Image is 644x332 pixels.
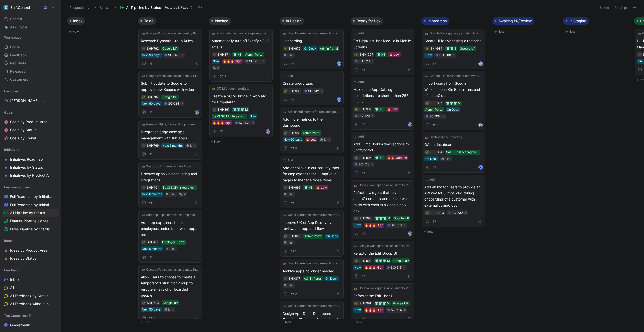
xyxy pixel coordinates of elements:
div: 👕 XS [375,155,384,160]
div: Google IdP [162,46,178,51]
button: 🌱 [425,211,429,215]
div: SHI-58 [289,130,299,136]
span: To do [144,18,153,24]
span: Automatically turn off "verify SSO" emails [212,38,270,50]
span: Initiatives by Status [10,165,43,170]
div: Google IdP [460,46,475,51]
a: 🛤️General UI/UX/Backend Improvementsintegration edge case app management with sub appsNext 6 mont... [138,120,202,160]
div: Features & FixesFull Roadmap by InitiativesFull Roadmap by Initiatives/StatusAll Pipeline by Stat... [2,183,59,233]
a: AddAdd deeplinks in our security tabs for employees to the JumpCloud pages to manage those items👕... [280,156,344,208]
div: SC-520 [358,113,370,118]
button: 🌱 [213,108,216,112]
a: [PERSON_NAME]'s Work [2,97,59,104]
div: 👕👕 S [446,46,456,51]
div: SC-532 [452,210,463,215]
img: 🛤️ [354,184,357,187]
div: SHI-984 [430,46,442,51]
button: 🌱 [425,101,429,105]
span: Discover apps via accounting tool integrations [141,171,199,183]
div: SC-368 [168,101,179,106]
button: 🛤️SCIM Bridge - Workato [212,86,250,91]
button: 2 [219,74,227,79]
div: SHI-371 [218,52,230,57]
button: In Design [280,17,304,25]
div: 🌱 [425,47,429,50]
button: 🛤️Add useful metrics for app and group membership changes [283,109,341,114]
button: 🪲 [354,53,358,56]
button: New [492,29,559,35]
button: 🌱 [213,53,216,56]
div: Link [288,53,294,58]
div: 🌱 [142,47,145,50]
a: Goals by Product Area [2,118,59,126]
div: SC-518 [358,162,369,167]
img: 🌱 [426,212,429,215]
div: SC-508 [439,53,451,58]
img: avatar [408,123,412,126]
button: Add [424,177,435,182]
img: 🌱 [355,157,358,160]
div: Next 6 months [142,192,162,197]
div: 🪲 [354,107,358,111]
div: SHI-792 [147,46,159,51]
a: AddAdd JumpCloud Admin actions to ShiftControl👕 XS🔥🔥 MediumSC-518 [351,132,414,178]
img: 🛤️ [142,32,145,35]
img: 🌱 [142,47,145,50]
img: 🪲 [284,47,287,50]
span: Add useful metrics for app and group membership changes [288,109,340,114]
div: Goals [2,108,59,116]
div: Admin Portal [425,107,443,112]
div: On Deck [425,156,438,161]
a: 🛤️Automate the manual steps required to finish onboarding a customer after org creationAutomatica... [209,29,273,82]
span: In Design [286,18,301,24]
button: Add [353,31,365,36]
span: Features & Fixes [164,5,188,10]
a: Home [2,43,59,51]
img: 🛤️ [212,32,215,35]
a: 🛤️Google Workspace as an Identity Provider (IdP) IntegrationRefactor widgets that rely on JumpClo... [351,180,414,239]
div: SHI-997 [359,107,371,112]
span: Ready for Dev [357,18,380,24]
img: 🌱 [213,53,216,56]
span: 1 [153,201,155,204]
img: 🌱 [284,186,287,189]
img: 🪲 [355,53,358,56]
div: SHI-1007 [359,52,373,57]
a: 🛤️Dashboard & ReportingOAuth dashboardSaaS Cost ManagementOn DeckLinkK [422,132,485,173]
button: 🌱 [284,89,287,93]
img: 🌱 [426,102,429,105]
div: SC-394 [429,114,441,119]
button: 🌱 [142,95,145,99]
h1: ShiftControl [10,5,30,10]
img: avatar [479,62,482,65]
img: 🌱 [142,186,145,189]
span: 3 [295,147,297,150]
div: GoalsGoals by Product AreaGoals by StatusGoals by Owner [2,108,59,142]
button: 🌱 [284,131,287,135]
span: Initiatives [4,147,19,152]
div: 🔥 Low [389,52,400,57]
div: 🌱 [142,186,145,189]
a: Initiatives by Status [2,164,59,171]
img: 🛤️ [212,87,215,90]
a: AddCreate group tagsSC-512E [280,71,344,105]
span: Requests [10,61,26,66]
button: Views [98,4,113,11]
div: SHI-966 [289,185,300,190]
button: 1 [290,200,298,206]
span: Search [10,16,22,22]
button: 🌱 [425,150,429,154]
button: 🛤️Automate the manual steps required to finish onboarding a customer after org creation [212,31,270,36]
span: General UI/UX/Backend Improvements [146,122,199,127]
div: Link [445,156,451,161]
div: 🌱 [638,53,641,56]
span: Refactor widgets that rely on JumpCloud data and decide what to do with each in a Google only env [353,190,412,214]
button: Add [353,134,365,139]
span: 1 [295,201,297,204]
a: 🛤️Add useful metrics for app and group membership changesAdd more metrics to the dashboardAdmin P... [280,107,344,153]
a: Customers [2,76,59,83]
div: SaaS SCIM Integrations [163,185,196,190]
img: 🪲 [355,108,358,111]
